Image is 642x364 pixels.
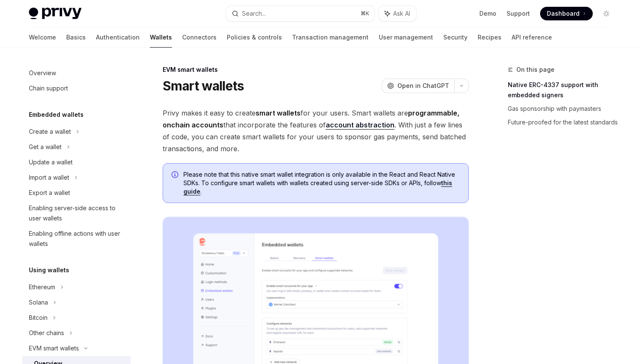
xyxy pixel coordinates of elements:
[22,155,131,170] a: Update a wallet
[443,27,467,48] a: Security
[29,110,84,120] h5: Embedded wallets
[29,282,55,292] div: Ethereum
[512,27,552,48] a: API reference
[29,83,68,93] div: Chain support
[163,78,244,93] h1: Smart wallets
[600,7,613,20] button: Toggle dark mode
[29,157,73,167] div: Update a wallet
[29,203,126,223] div: Enabling server-side access to user wallets
[182,27,217,48] a: Connectors
[508,78,620,102] a: Native ERC-4337 support with embedded signers
[540,7,593,20] a: Dashboard
[379,27,433,48] a: User management
[516,65,555,75] span: On this page
[29,8,82,20] img: light logo
[163,65,469,74] div: EVM smart wallets
[22,81,131,96] a: Chain support
[242,8,266,19] div: Search...
[393,9,410,18] span: Ask AI
[478,27,501,48] a: Recipes
[397,82,449,90] span: Open in ChatGPT
[22,226,131,251] a: Enabling offline actions with user wallets
[29,343,79,353] div: EVM smart wallets
[29,172,69,183] div: Import a wallet
[163,107,469,155] span: Privy makes it easy to create for your users. Smart wallets are that incorporate the features of ...
[29,297,48,308] div: Solana
[226,6,374,21] button: Search...⌘K
[29,328,64,338] div: Other chains
[29,265,69,275] h5: Using wallets
[29,68,56,78] div: Overview
[507,9,530,18] a: Support
[29,313,48,323] div: Bitcoin
[326,121,394,130] a: account abstraction
[479,9,496,18] a: Demo
[29,127,71,137] div: Create a wallet
[29,229,126,249] div: Enabling offline actions with user wallets
[256,109,301,117] strong: smart wallets
[508,102,620,116] a: Gas sponsorship with paymasters
[96,27,140,48] a: Authentication
[382,79,454,93] button: Open in ChatGPT
[22,185,131,200] a: Export a wallet
[66,27,86,48] a: Basics
[379,6,416,21] button: Ask AI
[360,10,369,17] span: ⌘ K
[547,9,580,18] span: Dashboard
[227,27,282,48] a: Policies & controls
[29,27,56,48] a: Welcome
[22,65,131,81] a: Overview
[150,27,172,48] a: Wallets
[508,116,620,129] a: Future-proofed for the latest standards
[22,200,131,226] a: Enabling server-side access to user wallets
[29,142,62,152] div: Get a wallet
[183,170,460,196] span: Please note that this native smart wallet integration is only available in the React and React Na...
[29,188,70,198] div: Export a wallet
[172,171,180,180] svg: Info
[292,27,369,48] a: Transaction management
